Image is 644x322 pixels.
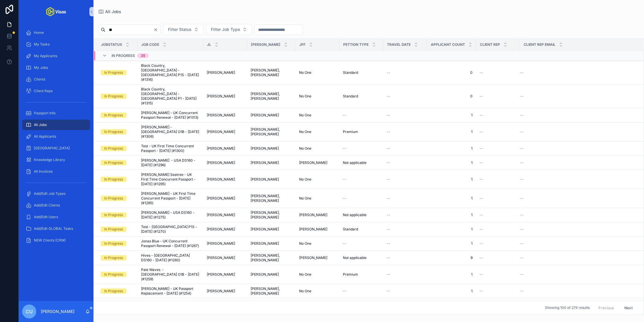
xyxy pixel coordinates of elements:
span: All Invoices [34,169,53,174]
span: -- [343,196,346,201]
a: [PERSON_NAME], [PERSON_NAME] [251,127,292,136]
span: -- [520,227,524,232]
a: -- [480,213,516,217]
span: No One [299,70,311,75]
span: -- [387,256,390,260]
a: All Invoices [22,166,90,177]
a: -- [520,177,636,182]
span: Hives - [GEOGRAPHIC_DATA] DS160 - [DATE] (#1260) [141,253,200,262]
div: In Progress [104,94,123,99]
span: [PERSON_NAME], [PERSON_NAME] [251,253,292,262]
a: Client Reps [22,86,90,96]
a: -- [387,196,423,201]
a: [PERSON_NAME] [251,227,292,232]
a: Black Country, [GEOGRAPHIC_DATA] - [GEOGRAPHIC_DATA] P1S - [DATE] (#1316) [141,63,200,82]
a: All Applicants [22,131,90,142]
span: Not applicable [343,256,367,260]
a: [PERSON_NAME] [299,160,336,165]
span: My Applicants [34,54,57,58]
span: [PERSON_NAME] [207,129,235,134]
a: 1 [431,177,473,182]
span: Passport Info [34,111,55,116]
span: 1 [431,196,473,201]
span: Standard [343,94,358,99]
a: 1 [431,113,473,118]
span: [PERSON_NAME] [251,160,279,165]
a: Not applicable [343,213,380,217]
a: [PERSON_NAME] [207,94,244,99]
a: [PERSON_NAME] [251,241,292,246]
a: My Applicants [22,51,90,61]
a: -- [480,196,516,201]
a: Not applicable [343,160,380,165]
a: [PERSON_NAME] - [GEOGRAPHIC_DATA] O1B - [DATE] (#1306) [141,125,200,139]
span: [PERSON_NAME] [299,227,327,232]
a: No One [299,177,336,182]
span: -- [343,146,346,151]
a: -- [387,241,423,246]
span: -- [387,94,390,99]
span: -- [520,177,524,182]
span: [PERSON_NAME] [207,256,235,260]
span: Add/Edit GLOBAL Tasks [34,226,73,231]
a: -- [387,177,423,182]
a: [PERSON_NAME] [251,146,292,151]
div: In Progress [104,146,123,151]
a: Standard [343,94,380,99]
a: -- [480,129,516,134]
a: [PERSON_NAME] [207,196,244,201]
span: -- [520,70,524,75]
button: Select Button [206,24,252,35]
a: -- [480,160,516,165]
a: [PERSON_NAME] [299,213,336,217]
span: [PERSON_NAME] [207,177,235,182]
a: 1 [431,160,473,165]
a: 0 [431,94,473,99]
a: No One [299,241,336,246]
a: -- [387,160,423,165]
a: No One [299,70,336,75]
span: Premium [343,272,358,277]
span: -- [480,177,483,182]
a: My Tasks [22,39,90,50]
span: [PERSON_NAME] [299,160,327,165]
span: [PERSON_NAME] [207,146,235,151]
span: NEW Clients (CRM) [34,238,66,243]
a: 9 [431,256,473,260]
span: -- [387,160,390,165]
span: [PERSON_NAME], [PERSON_NAME] [251,194,292,203]
div: scrollable content [19,23,93,253]
a: -- [387,94,423,99]
a: No One [299,129,336,134]
a: Knowledge Library [22,155,90,165]
span: -- [520,113,524,118]
div: In Progress [104,196,123,201]
button: Select Button [163,24,204,35]
span: -- [520,146,524,151]
span: [PERSON_NAME] - UK Concurrent Passport Renewal - [DATE] (#1313) [141,111,200,120]
a: No One [299,113,336,118]
a: In Progress [101,255,134,260]
a: No One [299,272,336,277]
a: In Progress [101,70,134,75]
span: Knowledge Library [34,157,65,162]
a: -- [520,113,636,118]
a: [PERSON_NAME], [PERSON_NAME] [251,210,292,220]
a: 0 [431,70,473,75]
a: [PERSON_NAME] [299,256,336,260]
span: [PERSON_NAME] [251,177,279,182]
a: [PERSON_NAME] - UK First Time Concurrent Passport - [DATE] (#1285) [141,191,200,205]
span: Not applicable [343,160,367,165]
a: [PERSON_NAME] [207,213,244,217]
a: -- [480,94,516,99]
a: [PERSON_NAME] Seatree - UK First Time Concurrent Passport - [DATE] (#1295) [141,172,200,186]
span: [PERSON_NAME] [207,272,235,277]
a: -- [387,272,423,277]
span: Add/Edit Job Types [34,191,65,196]
span: Standard [343,227,358,232]
a: -- [387,113,423,118]
span: -- [480,113,483,118]
a: -- [480,241,516,246]
a: -- [480,256,516,260]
